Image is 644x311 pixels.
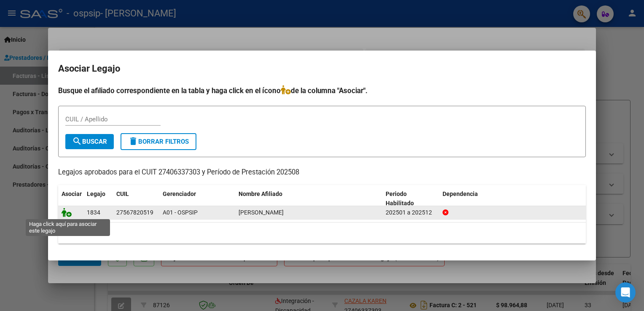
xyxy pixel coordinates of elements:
[163,190,196,197] span: Gerenciador
[235,185,382,213] datatable-header-cell: Nombre Afiliado
[72,138,107,145] span: Buscar
[443,190,478,197] span: Dependencia
[116,208,153,217] div: 27567820519
[382,185,439,213] datatable-header-cell: Periodo Habilitado
[615,282,636,303] div: Open Intercom Messenger
[83,185,113,213] datatable-header-cell: Legajo
[386,208,436,217] div: 202501 a 202512
[113,185,159,213] datatable-header-cell: CUIL
[65,134,114,149] button: Buscar
[163,209,198,216] span: A01 - OSPSIP
[58,167,586,178] p: Legajos aprobados para el CUIT 27406337303 y Período de Prestación 202508
[128,138,189,145] span: Borrar Filtros
[58,223,586,244] div: 1 registros
[58,85,586,96] h4: Busque el afiliado correspondiente en la tabla y haga click en el ícono de la columna "Asociar".
[121,133,196,150] button: Borrar Filtros
[58,61,586,77] h2: Asociar Legajo
[58,185,83,213] datatable-header-cell: Asociar
[159,185,235,213] datatable-header-cell: Gerenciador
[386,190,414,207] span: Periodo Habilitado
[72,136,82,146] mat-icon: search
[239,190,282,197] span: Nombre Afiliado
[62,190,82,197] span: Asociar
[239,209,284,216] span: GONZALEZ ALMENDRA
[87,209,100,216] span: 1834
[116,190,129,197] span: CUIL
[128,136,138,146] mat-icon: delete
[439,185,586,213] datatable-header-cell: Dependencia
[87,190,105,197] span: Legajo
